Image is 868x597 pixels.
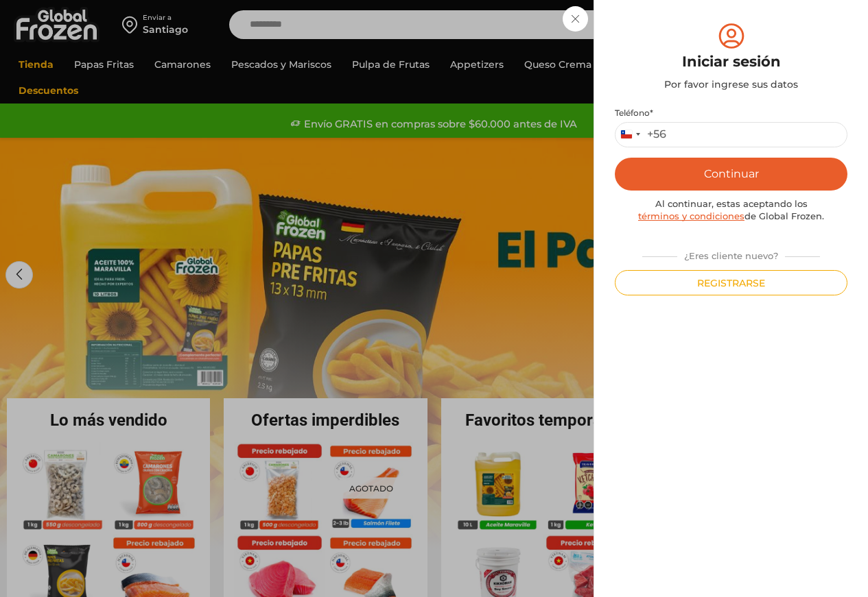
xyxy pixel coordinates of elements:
button: Selected country [615,123,666,147]
div: Iniciar sesión [615,51,847,72]
a: términos y condiciones [638,210,744,221]
button: Continuar [615,158,847,191]
button: Registrarse [615,270,847,295]
img: tabler-icon-user-circle.svg [716,21,747,51]
div: Al continuar, estas aceptando los de Global Frozen. [615,197,847,223]
label: Teléfono [615,108,847,119]
div: ¿Eres cliente nuevo? [635,245,826,263]
div: Por favor ingrese sus datos [615,77,847,91]
div: +56 [647,127,666,142]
